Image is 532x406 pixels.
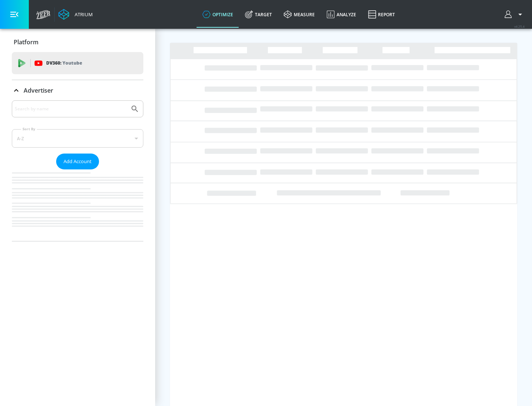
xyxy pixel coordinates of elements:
a: measure [278,1,321,28]
p: Advertiser [24,86,53,94]
div: Atrium [72,11,93,18]
button: Add Account [56,154,99,169]
p: DV360: [46,59,82,67]
p: Youtube [62,59,82,67]
nav: list of Advertiser [12,169,143,241]
div: Platform [12,32,143,52]
a: Target [239,1,278,28]
a: Atrium [58,9,93,20]
div: Advertiser [12,80,143,101]
input: Search by name [15,104,127,114]
a: Report [362,1,401,28]
a: optimize [197,1,239,28]
div: A-Z [12,129,143,148]
span: Add Account [64,157,92,166]
span: v 4.25.4 [514,24,525,28]
div: DV360: Youtube [12,52,143,74]
p: Platform [14,38,38,46]
a: Analyze [321,1,362,28]
label: Sort By [21,127,37,131]
div: Advertiser [12,100,143,241]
